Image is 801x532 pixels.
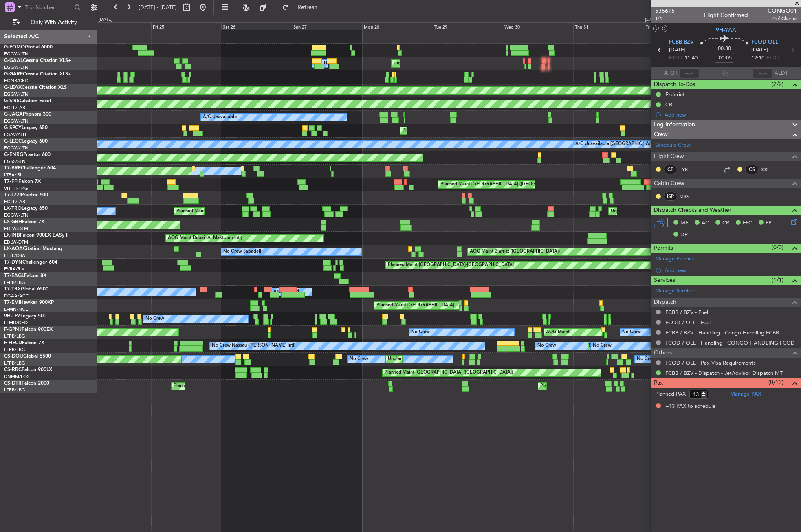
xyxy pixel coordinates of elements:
div: Add new [665,111,797,118]
span: ALDT [775,69,788,77]
div: Sun 27 [292,22,362,30]
div: CP [664,165,677,174]
span: LX-TRO [4,206,22,211]
a: DNMM/LOS [4,374,29,380]
a: EGLF/FAB [4,199,25,205]
span: G-GARE [4,72,23,77]
div: No Crew [145,313,164,325]
div: Tue 29 [433,22,503,30]
a: F-GPNJFalcon 900EX [4,327,53,332]
div: AOG Maint [546,326,570,339]
span: CS-RRC [4,367,22,372]
a: LFPB/LBG [4,360,25,366]
span: G-JAGA [4,112,23,117]
span: Dispatch [654,298,676,307]
span: G-LEAX [4,85,22,90]
span: 9H-YAA [716,26,736,34]
span: +13 PAX to schedule [665,402,715,411]
a: EGGW/LTN [4,91,29,97]
span: 12:10 [751,54,764,62]
span: T7-EMI [4,300,20,305]
span: [DATE] [751,46,768,54]
div: No Crew [637,353,656,365]
a: T7-BREChallenger 604 [4,166,56,171]
span: (0/13) [768,378,783,387]
div: No Crew [537,340,556,352]
div: A/C Unavailable [GEOGRAPHIC_DATA] ([GEOGRAPHIC_DATA]) [575,138,708,150]
input: Trip Number [25,1,72,13]
span: Crew [654,130,668,139]
a: LTBA/ISL [4,172,22,178]
a: EGSS/STN [4,158,26,165]
a: VHHH/HKG [4,185,28,191]
a: T7-EAGLFalcon 8X [4,273,46,278]
span: G-GAAL [4,58,23,63]
a: T7-TRXGlobal 6500 [4,287,48,292]
span: 00:30 [718,45,731,53]
div: Sat 26 [221,22,292,30]
div: Planned Maint [GEOGRAPHIC_DATA] [376,299,454,312]
a: FCBB / BZV - Fuel [665,309,708,316]
span: ATOT [664,69,678,77]
div: A/C Unavailable [203,111,237,123]
span: LX-AOA [4,246,23,251]
div: Unplanned Maint [GEOGRAPHIC_DATA] ([GEOGRAPHIC_DATA]) [611,205,745,218]
div: Planned Maint [GEOGRAPHIC_DATA] ([GEOGRAPHIC_DATA]) [385,367,513,379]
span: Leg Information [654,120,695,130]
span: ETOT [669,54,682,62]
div: A/C Unavailable [GEOGRAPHIC_DATA] ([GEOGRAPHIC_DATA]) [646,138,778,150]
a: T7-LZZIPraetor 600 [4,193,48,198]
a: LFPB/LBG [4,333,25,339]
a: FCOD / OLL - Fuel [665,319,711,326]
div: Planned Maint [GEOGRAPHIC_DATA] ([GEOGRAPHIC_DATA]) [176,205,305,218]
button: UTC [653,25,667,32]
a: Manage PAX [730,390,761,398]
a: LGAV/ATH [4,132,26,138]
span: G-ENRG [4,152,23,157]
a: EGGW/LTN [4,212,29,218]
span: LX-GBH [4,220,22,224]
span: 535615 [655,7,675,15]
span: Services [654,276,675,285]
span: FCOD OLL [751,38,778,46]
a: 9H-LPZLegacy 500 [4,314,46,319]
div: Add new [665,267,797,274]
span: CONGO01 [768,7,797,15]
span: Permits [654,244,673,253]
a: G-JAGAPhenom 300 [4,112,51,117]
a: G-LEGCLegacy 600 [4,139,48,144]
a: T7-FFIFalcon 7X [4,179,41,184]
a: EGGW/LTN [4,118,29,124]
span: 9H-LPZ [4,314,20,319]
div: AOG Maint Biarritz ([GEOGRAPHIC_DATA]) [470,246,560,258]
button: Refresh [278,1,327,14]
a: T7-EMIHawker 900XP [4,300,54,305]
div: Thu 24 [81,22,151,30]
span: Cabin Crew [654,179,684,188]
div: AOG Maint Dubai (Al Maktoum Intl) [168,232,242,244]
span: G-LEGC [4,139,22,144]
a: DGAA/ACC [4,293,29,299]
span: T7-DYN [4,260,22,265]
span: G-FOMO [4,45,25,50]
span: ELDT [766,54,779,62]
span: (2/2) [772,80,783,88]
span: Only With Activity [21,20,86,25]
span: DP [680,231,688,239]
span: T7-FFI [4,179,18,184]
a: MIG [679,193,698,200]
div: Thu 31 [573,22,644,30]
a: FCBB / BZV - Handling - Congo Handling FCBB [665,329,779,336]
div: Wed 30 [503,22,573,30]
div: Prebrief [665,91,684,98]
span: 1/1 [655,15,675,22]
span: Dispatch To-Dos [654,80,695,89]
span: CS-DOU [4,354,23,359]
a: EGGW/LTN [4,145,29,151]
span: FCBB BZV [669,38,694,46]
a: IOS [761,166,779,173]
span: LX-INB [4,233,20,238]
div: Planned Maint [GEOGRAPHIC_DATA]-[GEOGRAPHIC_DATA] [388,259,514,271]
a: EDLW/DTM [4,226,28,232]
span: (0/0) [772,243,783,252]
